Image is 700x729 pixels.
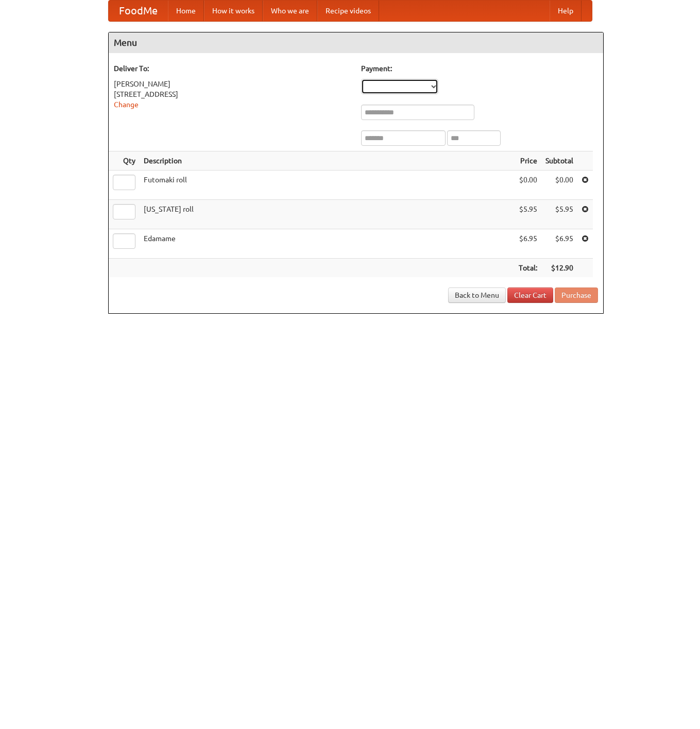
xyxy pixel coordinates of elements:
td: Edamame [140,229,515,259]
a: How it works [204,1,263,21]
td: $5.95 [541,200,577,229]
th: Description [140,151,515,171]
h5: Deliver To: [114,63,351,74]
a: FoodMe [109,1,168,21]
a: Home [168,1,204,21]
a: Back to Menu [448,287,506,303]
th: Total: [515,259,541,278]
th: Price [515,151,541,171]
div: [PERSON_NAME] [114,79,351,89]
a: Help [550,1,582,21]
th: $12.90 [541,259,577,278]
th: Subtotal [541,151,577,171]
h5: Payment: [361,63,598,74]
a: Change [114,100,139,109]
td: $6.95 [541,229,577,259]
td: $0.00 [541,171,577,200]
h4: Menu [109,32,603,53]
button: Purchase [555,287,598,303]
a: Clear Cart [507,287,553,303]
a: Recipe videos [317,1,379,21]
td: Futomaki roll [140,171,515,200]
a: Who we are [263,1,317,21]
div: [STREET_ADDRESS] [114,89,351,99]
th: Qty [109,151,140,171]
td: [US_STATE] roll [140,200,515,229]
td: $0.00 [515,171,541,200]
td: $5.95 [515,200,541,229]
td: $6.95 [515,229,541,259]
